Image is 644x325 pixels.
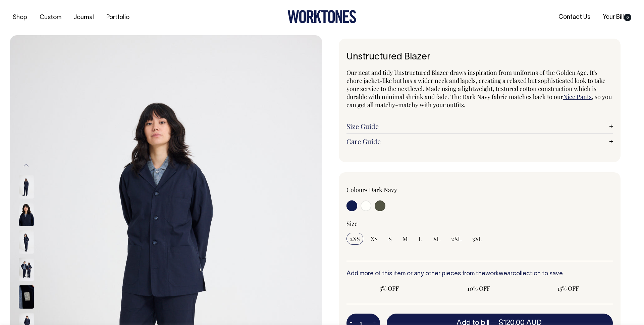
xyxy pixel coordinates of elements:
[21,158,31,173] button: Previous
[346,137,613,145] a: Care Guide
[371,235,378,243] span: XS
[556,12,593,23] a: Contact Us
[19,285,34,309] img: dark-navy
[346,93,612,109] span: , so you can get all matchy-matchy with your outfits.
[350,284,429,292] span: 5% OFF
[624,14,631,21] span: 0
[19,230,34,253] img: dark-navy
[529,284,607,292] span: 15% OFF
[19,202,34,226] img: dark-navy
[346,233,363,245] input: 2XS
[346,282,432,294] input: 5% OFF
[563,93,592,101] a: Nice Pants
[436,282,522,294] input: 10% OFF
[385,233,395,245] input: S
[104,12,132,23] a: Portfolio
[415,233,426,245] input: L
[485,271,513,277] a: workwear
[600,12,634,23] a: Your Bill0
[346,271,613,277] h6: Add more of this item or any other pieces from the collection to save
[448,233,465,245] input: 2XL
[367,233,381,245] input: XS
[346,68,605,101] span: Our neat and tidy Unstructured Blazer draws inspiration from uniforms of the Golden Age. It's cho...
[525,282,611,294] input: 15% OFF
[451,235,462,243] span: 2XL
[402,235,408,243] span: M
[439,284,518,292] span: 10% OFF
[419,235,422,243] span: L
[399,233,411,245] input: M
[346,186,453,194] div: Colour
[10,12,30,23] a: Shop
[37,12,64,23] a: Custom
[346,220,613,228] div: Size
[350,235,360,243] span: 2XS
[369,186,397,194] label: Dark Navy
[469,233,486,245] input: 3XL
[365,186,368,194] span: •
[433,235,440,243] span: XL
[19,258,34,281] img: dark-navy
[346,122,613,130] a: Size Guide
[472,235,482,243] span: 3XL
[430,233,444,245] input: XL
[19,175,34,198] img: dark-navy
[388,235,392,243] span: S
[71,12,97,23] a: Journal
[346,52,613,62] h1: Unstructured Blazer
